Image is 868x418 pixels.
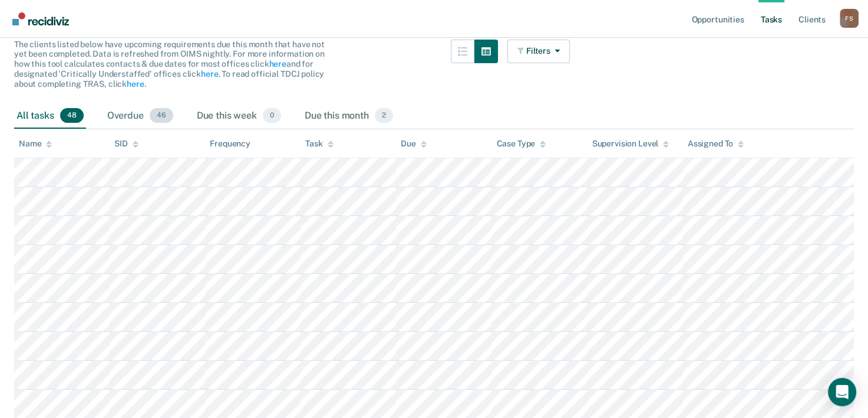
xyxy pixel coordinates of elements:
[305,139,333,149] div: Task
[496,139,546,149] div: Case Type
[12,12,69,25] img: Recidiviz
[194,103,283,129] div: Due this week0
[14,103,86,129] div: All tasks48
[302,103,395,129] div: Due this month2
[150,108,173,123] span: 46
[114,139,138,149] div: SID
[269,59,286,68] a: here
[210,139,250,149] div: Frequency
[105,103,176,129] div: Overdue46
[19,139,52,149] div: Name
[401,139,427,149] div: Due
[201,69,218,79] a: here
[507,40,570,63] button: Filters
[14,40,325,89] span: The clients listed below have upcoming requirements due this month that have not yet been complet...
[60,108,84,123] span: 48
[828,378,856,406] div: Open Intercom Messenger
[592,139,669,149] div: Supervision Level
[375,108,393,123] span: 2
[840,9,859,28] button: Profile dropdown button
[840,9,859,28] div: F S
[263,108,281,123] span: 0
[688,139,744,149] div: Assigned To
[127,79,144,89] a: here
